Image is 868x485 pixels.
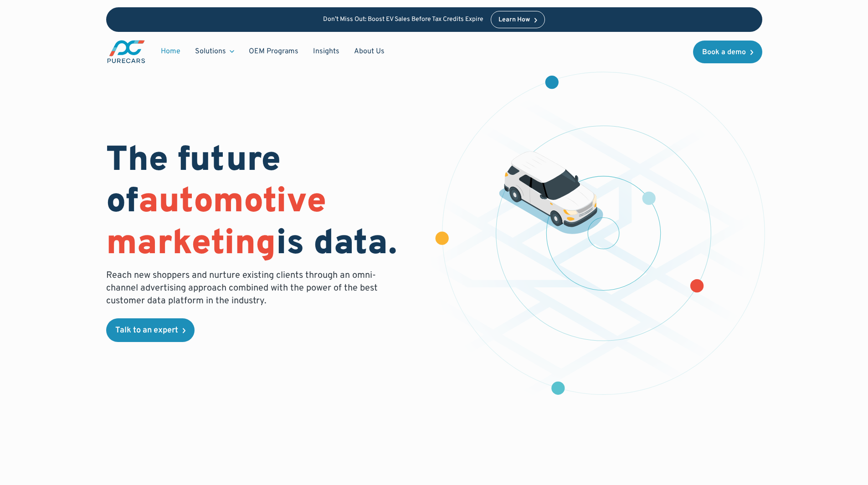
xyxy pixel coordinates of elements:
[188,43,241,60] div: Solutions
[491,11,545,28] a: Learn How
[154,43,188,60] a: Home
[499,151,604,234] img: illustration of a vehicle
[702,49,746,56] div: Book a demo
[241,43,306,60] a: OEM Programs
[106,181,326,266] span: automotive marketing
[115,327,178,335] div: Talk to an expert
[195,46,226,56] div: Solutions
[693,41,762,63] a: Book a demo
[106,269,383,307] p: Reach new shoppers and nurture existing clients through an omni-channel advertising approach comb...
[106,39,146,64] img: purecars logo
[306,43,347,60] a: Insights
[347,43,392,60] a: About Us
[106,318,195,342] a: Talk to an expert
[106,39,146,64] a: main
[323,16,483,24] p: Don’t Miss Out: Boost EV Sales Before Tax Credits Expire
[106,141,423,265] h1: The future of is data.
[498,17,530,23] div: Learn How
